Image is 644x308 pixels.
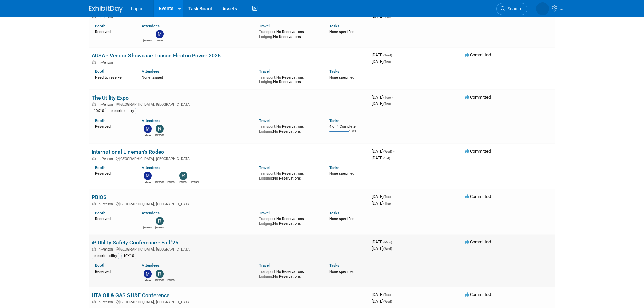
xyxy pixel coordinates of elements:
div: Mario Langford [143,180,152,184]
a: International Lineman's Rodeo [92,149,164,155]
a: Travel [259,69,270,74]
a: Travel [259,118,270,123]
a: Attendees [142,24,160,28]
span: Transport: [259,30,276,34]
span: Lodging: [259,129,273,134]
img: In-Person Event [92,300,96,303]
span: - [393,52,394,57]
span: [DATE] [372,200,391,206]
div: No Reservations No Reservations [259,170,319,181]
div: Angie Clark [167,180,175,184]
div: 10X10 [121,253,136,259]
div: No Reservations No Reservations [259,74,319,85]
span: In-Person [98,157,115,161]
span: (Tue) [383,293,391,297]
img: Brian Herrmann [144,30,152,38]
div: No Reservations No Reservations [259,268,319,279]
span: (Wed) [383,53,392,57]
div: [GEOGRAPHIC_DATA], [GEOGRAPHIC_DATA] [92,101,366,107]
div: Mario Langford [143,133,152,137]
div: Ronnie Howard [179,180,187,184]
span: [DATE] [372,239,394,244]
span: - [392,194,393,199]
a: Booth [95,165,105,170]
span: Search [505,6,521,11]
span: - [393,239,394,244]
span: Lodging: [259,34,273,39]
div: Ronnie Howard [155,225,164,229]
span: - [392,95,393,100]
div: Reserved [95,215,132,221]
span: Lodging: [259,274,273,279]
a: Booth [95,118,105,123]
div: Adam Sumner [143,225,152,229]
span: [DATE] [372,246,392,251]
span: In-Person [98,202,115,206]
img: Mario Langford [156,30,164,38]
a: Attendees [142,118,160,123]
a: PBIOS [92,194,107,200]
img: In-Person Event [92,247,96,251]
a: Search [496,3,527,15]
td: 100% [349,129,356,139]
span: In-Person [98,300,115,304]
img: Ronnie Howard [179,172,187,180]
span: (Thu) [383,202,391,205]
span: - [393,149,394,154]
span: [DATE] [372,95,393,100]
a: Tasks [329,69,339,74]
a: Tasks [329,118,339,123]
div: Ronnie Howard [155,278,164,282]
div: [GEOGRAPHIC_DATA], [GEOGRAPHIC_DATA] [92,299,366,304]
div: Mario Langford [155,38,164,42]
span: (Sat) [383,156,390,160]
img: Adam Sumner [156,172,164,180]
div: [GEOGRAPHIC_DATA], [GEOGRAPHIC_DATA] [92,201,366,206]
span: None specified [329,217,354,221]
div: Adam Sumner [155,180,164,184]
img: Angie Clark [167,172,175,180]
span: (Tue) [383,96,391,99]
span: [DATE] [372,101,391,106]
a: Attendees [142,211,160,215]
div: Brian Herrmann [143,38,152,42]
a: Booth [95,24,105,28]
span: (Wed) [383,150,392,153]
div: 10X10 [92,108,106,114]
span: In-Person [98,60,115,65]
span: (Mon) [383,240,392,244]
img: In-Person Event [92,157,96,160]
img: ExhibitDay [89,6,123,13]
a: Attendees [142,165,160,170]
span: Lodging: [259,80,273,84]
a: UTA Oil & GAS SH&E Conference [92,292,169,299]
div: [GEOGRAPHIC_DATA], [GEOGRAPHIC_DATA] [92,246,366,252]
img: Mario Langford [144,172,152,180]
img: Marian Meiss [191,172,199,180]
a: Attendees [142,263,160,268]
div: No Reservations No Reservations [259,123,319,134]
span: [DATE] [372,194,393,199]
a: Booth [95,263,105,268]
span: Transport: [259,171,276,176]
span: Committed [465,95,491,100]
a: Tasks [329,165,339,170]
div: Reserved [95,170,132,176]
span: [DATE] [372,149,394,154]
span: Lodging: [259,176,273,181]
span: Transport: [259,124,276,129]
span: In-Person [98,102,115,107]
span: (Tue) [383,195,391,199]
span: Lodging: [259,221,273,226]
div: Reserved [95,123,132,129]
div: None tagged [142,74,254,80]
div: Mario Langford [143,278,152,282]
a: Travel [259,24,270,28]
div: No Reservations No Reservations [259,215,319,226]
img: Mario Langford [144,270,152,278]
img: Tiffany Giroir [536,2,549,15]
div: Marian Meiss [167,278,175,282]
span: None specified [329,171,354,176]
img: Adam Sumner [144,217,152,225]
a: Tasks [329,263,339,268]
